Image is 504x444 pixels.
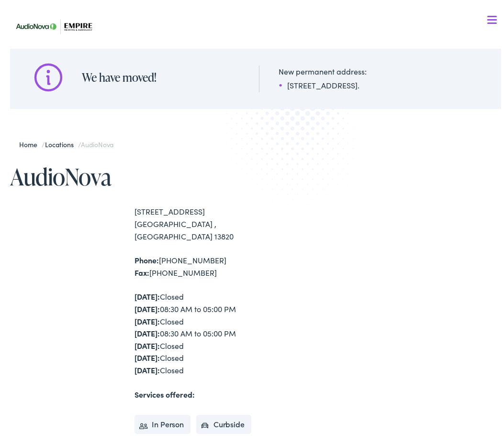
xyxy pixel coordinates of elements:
[134,325,160,335] strong: [DATE]:
[10,161,256,186] h1: AudioNova
[134,386,195,396] strong: Services offered:
[134,349,160,359] strong: [DATE]:
[134,251,256,275] div: [PHONE_NUMBER] [PHONE_NUMBER]
[134,337,160,347] strong: [DATE]:
[134,300,160,311] strong: [DATE]:
[45,136,78,146] a: Locations
[134,251,159,262] strong: Phone:
[196,412,251,431] li: Curbside
[134,264,149,274] strong: Fax:
[134,288,160,298] strong: [DATE]:
[279,62,367,74] div: New permanent address:
[81,136,113,146] span: AudioNova
[82,67,240,81] h2: We have moved!
[17,38,501,68] a: What We Offer
[19,136,42,146] a: Home
[19,136,113,146] span: / /
[279,76,367,87] li: [STREET_ADDRESS].
[134,412,190,431] li: In Person
[134,202,256,239] div: [STREET_ADDRESS] [GEOGRAPHIC_DATA] , [GEOGRAPHIC_DATA] 13820
[134,287,256,373] div: Closed 08:30 AM to 05:00 PM Closed 08:30 AM to 05:00 PM Closed Closed Closed
[134,361,160,372] strong: [DATE]:
[134,313,160,323] strong: [DATE]:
